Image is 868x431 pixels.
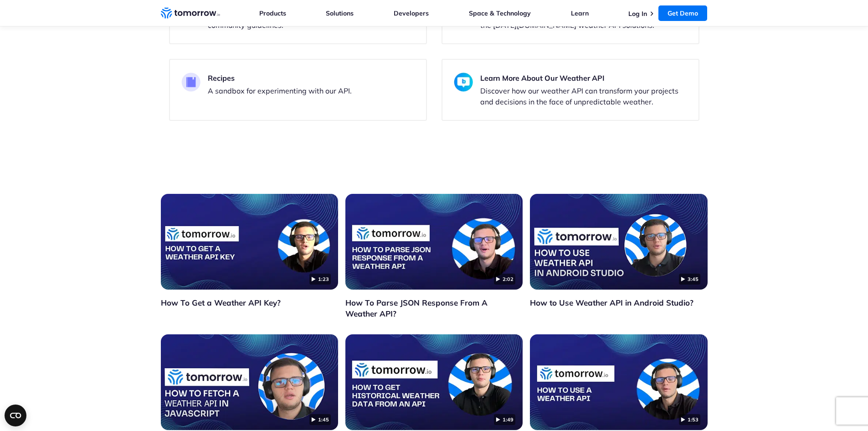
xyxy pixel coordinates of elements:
a: Click to watch the testimonial, How to Use Weather API in Android Studio? [530,194,707,290]
p: Learn more about how to get in touch with the team via our community guidelines. [208,9,419,31]
h3: Learn More About Our Weather API [480,73,692,83]
a: Home link [161,6,220,20]
span: 3:45 [679,274,700,285]
span: 1:23 [309,274,331,285]
span: 1:49 [494,414,515,425]
p: This quickstart will get you up and running with Postman and the [DATE][DOMAIN_NAME] weather API ... [480,9,692,31]
button: Open CMP widget [5,405,26,426]
img: video thumbnail [345,194,523,290]
p: How To Get a Weather API Key? [161,297,338,308]
a: Learn More About Our Weather API Discover how our weather API can transform your projects and dec... [442,59,699,121]
a: Developers [394,9,429,17]
p: A sandbox for experimenting with our API. [208,85,352,96]
a: Space & Technology [469,9,531,17]
p: How to Use Weather API in Android Studio? [530,297,707,308]
img: video thumbnail [161,334,338,430]
span: 2:02 [494,274,515,285]
a: Get Demo [658,5,707,21]
a: Recipes A sandbox for experimenting with our API. [169,59,427,121]
span: 1:45 [309,414,331,425]
p: How To Parse JSON Response From A Weather API? [345,297,523,319]
a: Click to watch the testimonial, How to Fetch Weather API in JavaScript? [161,334,338,430]
span: 1:53 [679,414,700,425]
img: video thumbnail [530,334,707,430]
a: Click to watch the testimonial, How To Parse JSON Response From A Weather API? [345,194,523,290]
a: Learn [571,9,589,17]
h3: Recipes [208,73,352,83]
a: Click to watch the testimonial, How To Use A Weather API? [530,334,707,430]
img: video thumbnail [345,334,523,430]
img: video thumbnail [161,194,338,290]
img: video thumbnail [530,194,707,290]
a: Products [259,9,286,17]
a: Solutions [326,9,354,17]
p: Discover how our weather API can transform your projects and decisions in the face of unpredictab... [480,85,692,107]
a: Click to watch the testimonial, How To Get a Weather API Key? [161,194,338,290]
a: Click to watch the testimonial, How to Get Historical Weather Data From an API? [345,334,523,430]
a: Log In [628,10,647,18]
